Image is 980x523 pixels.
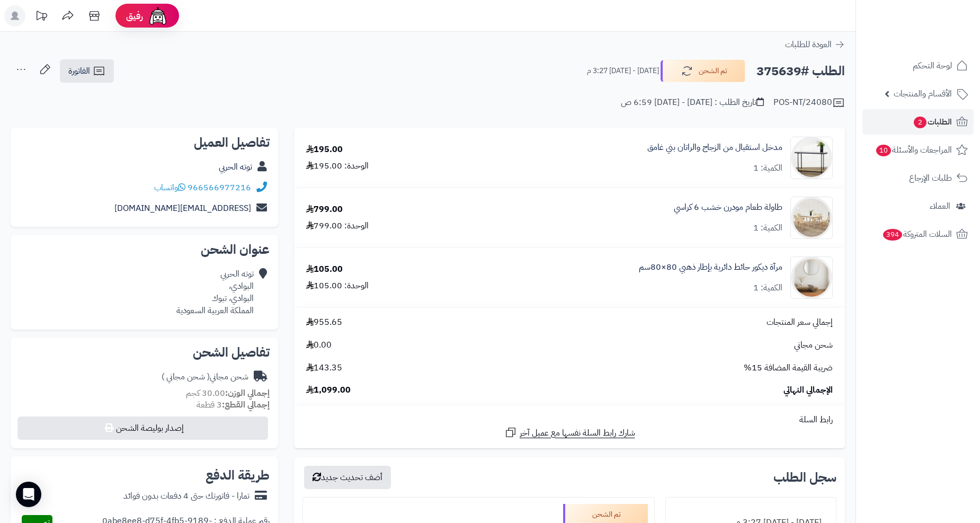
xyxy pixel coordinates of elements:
[126,10,143,22] span: رفيق
[785,38,832,51] span: العودة للطلبات
[767,316,833,329] span: إجمالي سعر المنتجات
[913,58,952,73] span: لوحة التحكم
[222,398,270,411] strong: إجمالي القطع:
[306,144,343,156] div: 195.00
[206,469,270,482] h2: طريقة الدفع
[306,160,369,172] div: الوحدة: 195.00
[176,268,254,316] div: توته الحربي البوادي، البوادي، تبوك المملكة العربية السعودية
[19,136,270,149] h2: تفاصيل العميل
[225,387,270,400] strong: إجمالي الوزن:
[188,181,251,194] a: 966566977216
[753,222,782,234] div: الكمية: 1
[306,263,343,276] div: 105.00
[785,38,845,51] a: العودة للطلبات
[791,197,832,239] img: 1752668200-1-90x90.jpg
[114,202,251,215] a: [EMAIL_ADDRESS][DOMAIN_NAME]
[520,427,635,439] span: شارك رابط السلة نفسها مع عميل آخر
[162,371,248,383] div: شحن مجاني
[783,384,833,396] span: الإجمالي النهائي
[123,490,250,502] div: تمارا - فاتورتك حتى 4 دفعات بدون فوائد
[862,137,974,163] a: المراجعات والأسئلة10
[862,109,974,135] a: الطلبات2
[875,143,952,157] span: المراجعات والأسئلة
[19,243,270,256] h2: عنوان الشحن
[647,141,782,154] a: مدخل استقبال من الزجاج والراتان بني غامق
[744,362,833,374] span: ضريبة القيمة المضافة 15%
[773,471,836,484] h3: سجل الطلب
[306,362,342,374] span: 143.35
[894,86,952,101] span: الأقسام والمنتجات
[68,65,90,77] span: الفاتورة
[773,96,845,109] div: POS-NT/24080
[621,96,764,109] div: تاريخ الطلب : [DATE] - [DATE] 6:59 ص
[794,339,833,351] span: شحن مجاني
[883,229,902,241] span: 394
[913,114,952,129] span: الطلبات
[862,221,974,247] a: السلات المتروكة394
[19,346,270,359] h2: تفاصيل الشحن
[791,137,832,179] img: 1751871525-1-90x90.jpg
[197,398,270,411] small: 3 قطعة
[306,339,332,351] span: 0.00
[639,261,782,273] a: مرآة ديكور حائط دائرية بإطار ذهبي 80×80سم
[304,466,391,489] button: أضف تحديث جديد
[674,201,782,214] a: طاولة طعام مودرن خشب 6 كراسي
[930,199,950,214] span: العملاء
[162,370,210,383] span: ( شحن مجاني )
[876,145,891,156] span: 10
[306,280,369,292] div: الوحدة: 105.00
[60,59,114,83] a: الفاتورة
[862,193,974,219] a: العملاء
[753,162,782,174] div: الكمية: 1
[28,5,55,29] a: تحديثات المنصة
[219,161,252,173] a: توته الحربي
[147,5,168,26] img: ai-face.png
[661,60,745,82] button: تم الشحن
[17,416,268,440] button: إصدار بوليصة الشحن
[862,165,974,191] a: طلبات الإرجاع
[306,384,351,396] span: 1,099.00
[882,227,952,242] span: السلات المتروكة
[587,66,659,76] small: [DATE] - [DATE] 3:27 م
[306,203,343,216] div: 799.00
[862,53,974,78] a: لوحة التحكم
[154,181,185,194] a: واتساب
[791,256,832,299] img: 1753779129-1-90x90.jpg
[914,117,926,128] span: 2
[298,414,841,426] div: رابط السلة
[756,60,845,82] h2: الطلب #375639
[16,482,41,507] div: Open Intercom Messenger
[909,171,952,185] span: طلبات الإرجاع
[753,282,782,294] div: الكمية: 1
[306,220,369,232] div: الوحدة: 799.00
[504,426,635,439] a: شارك رابط السلة نفسها مع عميل آخر
[306,316,342,329] span: 955.65
[186,387,270,400] small: 30.00 كجم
